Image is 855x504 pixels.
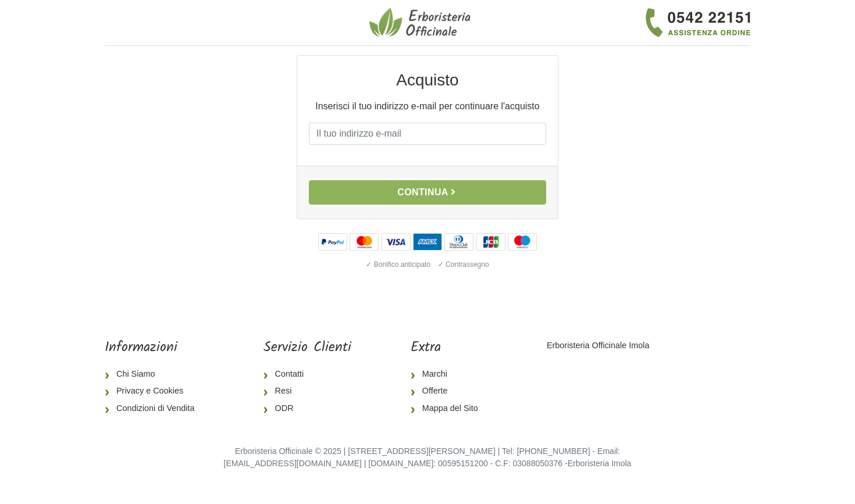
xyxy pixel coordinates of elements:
[263,400,351,417] a: ODR
[568,459,632,468] a: Erboristeria Imola
[105,400,204,417] a: Condizioni di Vendita
[309,99,546,113] p: Inserisci il tuo indirizzo e-mail per continuare l'acquisto
[263,339,351,356] h5: Servizio Clienti
[411,400,487,417] a: Mappa del Sito
[309,70,546,90] h2: Acquisto
[263,366,351,383] a: Contatti
[364,257,433,272] div: ✓ Bonifico anticipato
[411,383,487,400] a: Offerte
[263,383,351,400] a: Resi
[224,446,632,469] small: Erboristeria Officinale © 2025 | [STREET_ADDRESS][PERSON_NAME] | Tel: [PHONE_NUMBER] - Email: [EM...
[105,339,204,356] h5: Informazioni
[105,366,204,383] a: Chi Siamo
[411,366,487,383] a: Marchi
[547,341,650,350] a: Erboristeria Officinale Imola
[411,339,487,356] h5: Extra
[105,383,204,400] a: Privacy e Cookies
[309,180,546,205] button: Continua
[369,7,474,38] img: Erboristeria Officinale
[309,123,546,145] input: Il tuo indirizzo e-mail
[436,257,491,272] div: ✓ Contrassegno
